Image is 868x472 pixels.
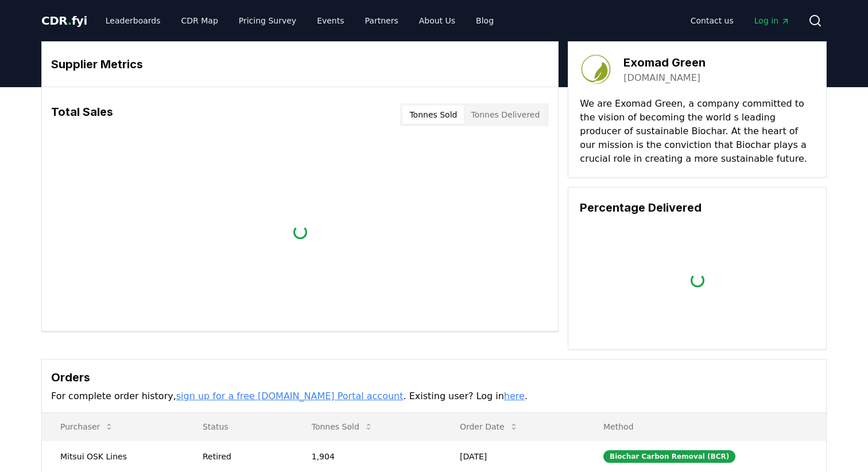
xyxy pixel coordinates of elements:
[603,450,735,463] div: Biochar Carbon Removal (BCR)
[42,440,184,472] td: Mitsui OSK Lines
[51,369,817,386] h3: Orders
[41,14,87,28] span: CDR fyi
[580,199,815,216] h3: Percentage Delivered
[356,10,408,31] a: Partners
[96,10,170,31] a: Leaderboards
[681,10,743,31] a: Contact us
[580,97,815,166] p: We are Exomad Green, a company committed to the vision of becoming the world s leading producer o...
[467,10,503,31] a: Blog
[691,274,704,287] div: loading
[441,440,585,472] td: [DATE]
[51,389,817,403] p: For complete order history, . Existing user? Log in .
[402,106,464,124] button: Tonnes Sold
[623,71,700,85] a: [DOMAIN_NAME]
[464,106,547,124] button: Tonnes Delivered
[172,10,227,31] a: CDR Map
[293,440,441,472] td: 1,904
[230,10,305,31] a: Pricing Survey
[293,225,307,239] div: loading
[96,10,503,31] nav: Main
[623,54,706,71] h3: Exomad Green
[51,415,123,438] button: Purchaser
[580,53,612,85] img: Exomad Green-logo
[176,391,404,401] a: sign up for a free [DOMAIN_NAME] Portal account
[681,10,799,31] nav: Main
[193,421,284,432] p: Status
[303,415,382,438] button: Tonnes Sold
[451,415,528,438] button: Order Date
[308,10,353,31] a: Events
[68,14,72,28] span: .
[51,103,113,126] h3: Total Sales
[745,10,799,31] a: Log in
[504,391,525,401] a: here
[51,56,549,73] h3: Supplier Metrics
[41,13,87,29] a: CDR.fyi
[203,451,284,462] div: Retired
[754,15,790,26] span: Log in
[594,421,817,432] p: Method
[410,10,464,31] a: About Us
